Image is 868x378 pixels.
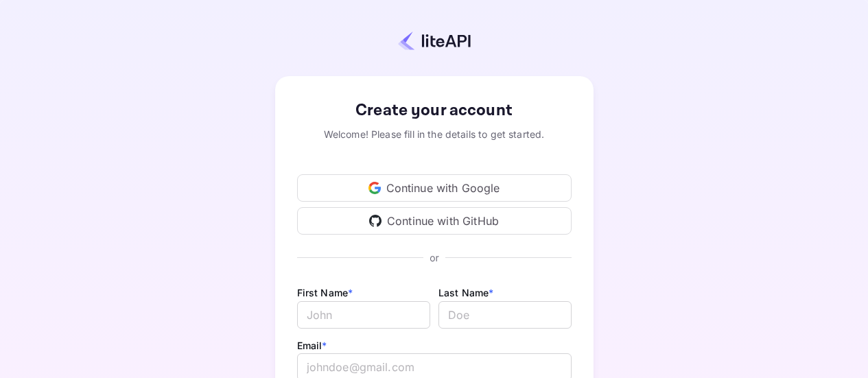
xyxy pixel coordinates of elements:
[297,98,572,123] div: Create your account
[297,287,353,298] label: First Name
[398,31,471,51] img: liteapi
[297,174,572,202] div: Continue with Google
[297,301,430,329] input: John
[297,207,572,235] div: Continue with GitHub
[438,287,494,298] label: Last Name
[297,127,572,141] div: Welcome! Please fill in the details to get started.
[297,340,327,351] label: Email
[438,301,572,329] input: Doe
